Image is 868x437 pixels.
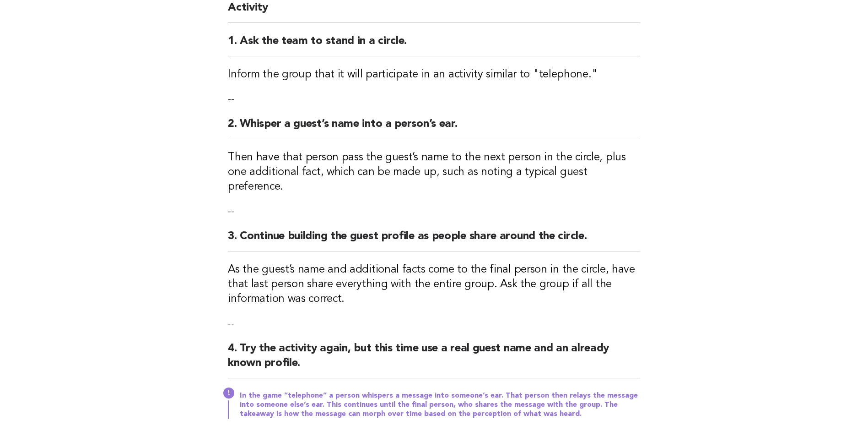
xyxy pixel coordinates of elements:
h2: 4. Try the activity again, but this time use a real guest name and an already known profile. [228,341,640,378]
h3: Then have that person pass the guest’s name to the next person in the circle, plus one additional... [228,150,640,194]
h2: Activity [228,0,640,23]
p: In the game “telephone” a person whispers a message into someone’s ear. That person then relays t... [240,391,640,419]
h2: 1. Ask the team to stand in a circle. [228,34,640,56]
p: -- [228,317,640,330]
h2: 2. Whisper a guest’s name into a person’s ear. [228,117,640,139]
h2: 3. Continue building the guest profile as people share around the circle. [228,229,640,251]
p: -- [228,93,640,106]
h3: As the guest’s name and additional facts come to the final person in the circle, have that last p... [228,262,640,306]
p: -- [228,205,640,218]
h3: Inform the group that it will participate in an activity similar to "telephone." [228,67,640,82]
